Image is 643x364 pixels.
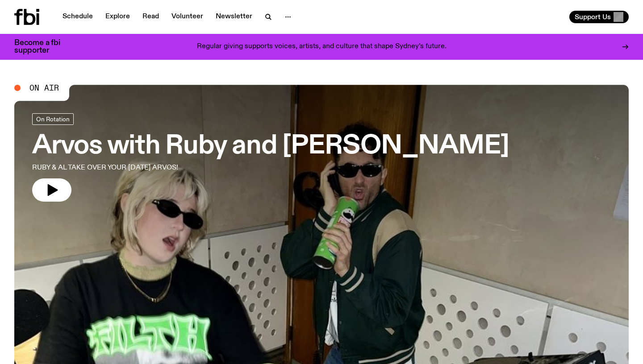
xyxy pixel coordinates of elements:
[36,116,70,122] span: On Rotation
[32,162,261,173] p: RUBY & AL TAKE OVER YOUR [DATE] ARVOS!
[100,11,135,23] a: Explore
[575,13,611,21] span: Support Us
[569,11,629,23] button: Support Us
[210,11,258,23] a: Newsletter
[166,11,209,23] a: Volunteer
[137,11,164,23] a: Read
[57,11,98,23] a: Schedule
[14,39,71,54] h3: Become a fbi supporter
[32,113,74,125] a: On Rotation
[197,43,447,51] p: Regular giving supports voices, artists, and culture that shape Sydney’s future.
[32,113,509,202] a: Arvos with Ruby and [PERSON_NAME]RUBY & AL TAKE OVER YOUR [DATE] ARVOS!
[32,134,509,159] h3: Arvos with Ruby and [PERSON_NAME]
[29,84,59,92] span: On Air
